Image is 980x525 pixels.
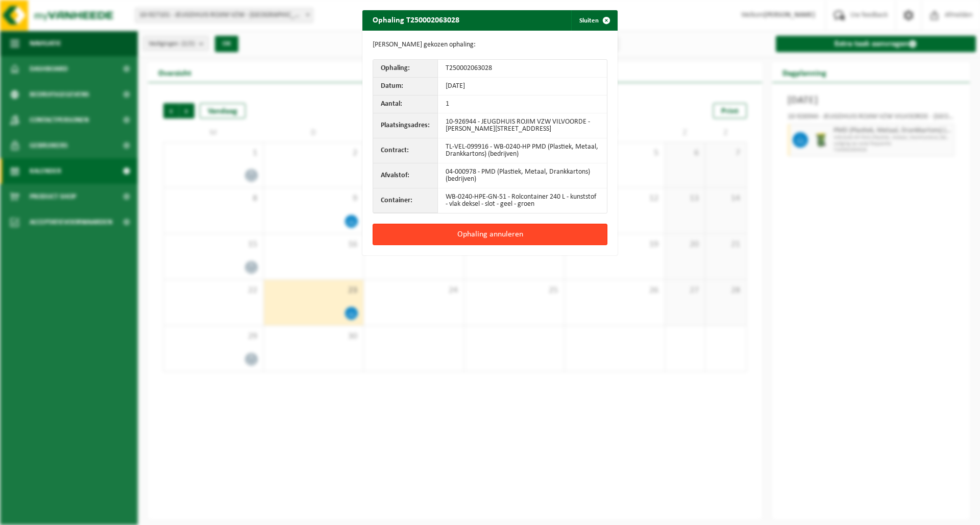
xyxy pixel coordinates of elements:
[438,60,607,78] td: T250002063028
[373,78,438,96] th: Datum:
[438,138,607,163] td: TL-VEL-099916 - WB-0240-HP PMD (Plastiek, Metaal, Drankkartons) (bedrijven)
[438,163,607,188] td: 04-000978 - PMD (Plastiek, Metaal, Drankkartons) (bedrijven)
[438,96,607,113] td: 1
[373,96,438,113] th: Aantal:
[373,60,438,78] th: Ophaling:
[438,188,607,213] td: WB-0240-HPE-GN-51 - Rolcontainer 240 L - kunststof - vlak deksel - slot - geel - groen
[438,78,607,96] td: [DATE]
[373,163,438,188] th: Afvalstof:
[571,10,617,31] button: Sluiten
[438,113,607,138] td: 10-926944 - JEUGDHUIS ROJIM VZW VILVOORDE - [PERSON_NAME][STREET_ADDRESS]
[373,41,607,49] p: [PERSON_NAME] gekozen ophaling:
[373,138,438,163] th: Contract:
[373,188,438,213] th: Container:
[362,10,470,30] h2: Ophaling T250002063028
[373,224,607,245] button: Ophaling annuleren
[373,113,438,138] th: Plaatsingsadres:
